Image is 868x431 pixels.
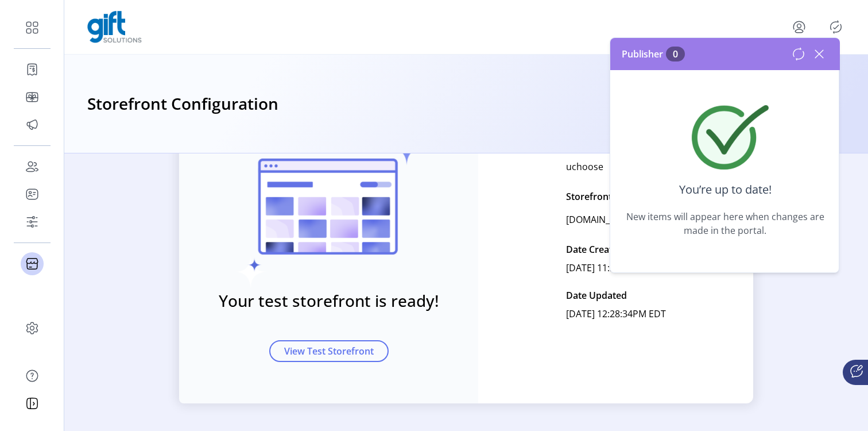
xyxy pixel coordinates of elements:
[566,259,666,277] p: [DATE] 11:58:28AM EDT
[622,47,685,61] span: Publisher
[617,210,833,237] span: New items will appear here when changes are made in the portal.
[87,91,278,117] h3: Storefront Configuration
[566,286,627,305] p: Date Updated
[566,190,632,203] p: Storefront URL
[566,157,603,176] p: uchoose
[566,213,638,226] p: [DOMAIN_NAME]
[284,344,374,358] span: View Test Storefront
[679,170,772,210] span: You’re up to date!
[776,13,827,41] button: menu
[219,288,439,313] h3: Your test storefront is ready!
[269,340,389,362] button: View Test Storefront
[87,11,142,43] img: logo
[566,240,623,259] p: Date Created
[827,18,845,36] button: Publisher Panel
[566,305,666,323] p: [DATE] 12:28:34PM EDT
[666,47,685,61] span: 0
